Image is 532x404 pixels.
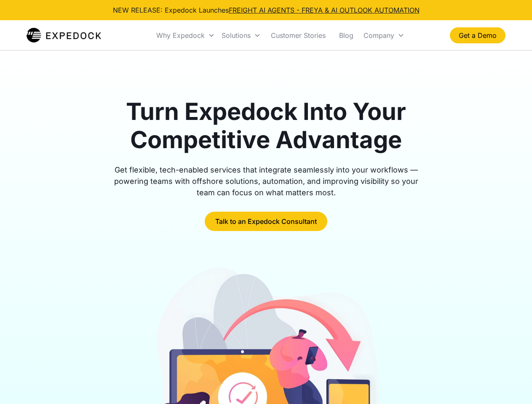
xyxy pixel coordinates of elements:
[104,98,428,154] h1: Turn Expedock Into Your Competitive Advantage
[360,21,408,50] div: Company
[490,364,532,404] iframe: Chat Widget
[113,5,420,15] div: NEW RELEASE: Expedock Launches
[104,164,428,198] div: Get flexible, tech-enabled services that integrate seamlessly into your workflows — powering team...
[229,6,420,14] a: FREIGHT AI AGENTS - FREYA & AI OUTLOOK AUTOMATION
[153,21,218,50] div: Why Expedock
[222,31,251,40] div: Solutions
[27,27,101,44] img: Expedock Logo
[218,21,264,50] div: Solutions
[205,212,327,231] a: Talk to an Expedock Consultant
[264,21,332,50] a: Customer Stories
[332,21,360,50] a: Blog
[27,27,101,44] a: home
[156,31,205,40] div: Why Expedock
[450,27,505,43] a: Get a Demo
[364,31,394,40] div: Company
